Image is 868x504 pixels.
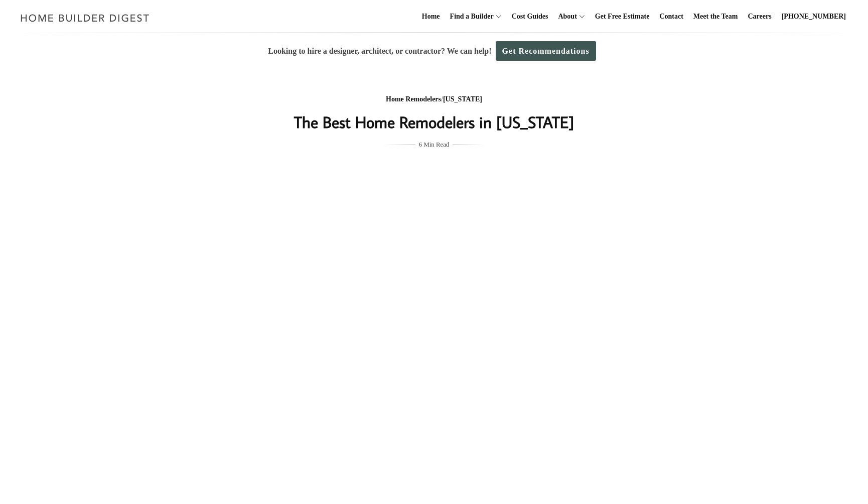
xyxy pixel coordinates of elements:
[234,110,634,134] h1: The Best Home Remodelers in [US_STATE]
[554,1,576,33] a: About
[689,1,742,33] a: Meet the Team
[443,95,482,103] a: [US_STATE]
[234,93,634,106] div: /
[508,1,552,33] a: Cost Guides
[16,8,154,28] img: Home Builder Digest
[419,139,449,150] span: 6 Min Read
[591,1,654,33] a: Get Free Estimate
[744,1,776,33] a: Careers
[386,95,441,103] a: Home Remodelers
[446,1,494,33] a: Find a Builder
[655,1,687,33] a: Contact
[778,1,850,33] a: [PHONE_NUMBER]
[418,1,444,33] a: Home
[496,41,596,61] a: Get Recommendations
